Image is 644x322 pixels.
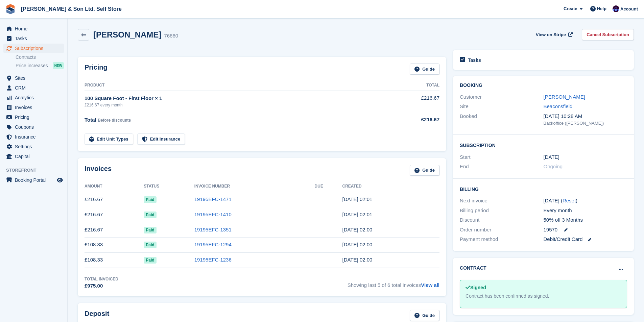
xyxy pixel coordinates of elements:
div: £975.00 [85,282,118,290]
a: View all [421,282,439,288]
div: Total Invoiced [85,276,118,282]
a: menu [3,93,64,102]
a: [PERSON_NAME] & Son Ltd. Self Store [18,3,124,15]
div: End [460,163,543,171]
a: 19195EFC-1236 [194,257,232,263]
a: menu [3,132,64,142]
a: Beaconsfield [544,103,573,109]
span: Ongoing [544,164,563,169]
h2: Subscription [460,142,627,148]
time: 2025-05-20 01:00:14 UTC [342,242,372,247]
span: Before discounts [98,118,131,123]
td: £216.67 [85,192,144,207]
div: Discount [460,216,543,224]
a: 19195EFC-1471 [194,196,232,202]
div: £216.67 every month [85,102,385,108]
span: Coupons [15,122,55,132]
a: [PERSON_NAME] [544,94,585,100]
img: stora-icon-8386f47178a22dfd0bd8f6a31ec36ba5ce8667c1dd55bd0f319d3a0aa187defe.svg [5,4,16,14]
a: Guide [410,310,439,321]
span: Paid [144,212,156,218]
span: Tasks [15,34,55,43]
div: 76660 [164,32,178,40]
a: Preview store [56,176,64,184]
div: Order number [460,226,543,234]
div: NEW [53,62,64,69]
div: Booked [460,113,543,127]
th: Created [342,181,439,192]
th: Status [144,181,194,192]
div: Contract has been confirmed as signed. [466,293,621,300]
time: 2025-03-20 01:00:00 UTC [544,153,559,161]
span: Sites [15,73,55,83]
div: Customer [460,93,543,101]
img: Josey Kitching [613,5,619,12]
a: menu [3,175,64,185]
span: Subscriptions [15,44,55,53]
time: 2025-08-20 01:01:00 UTC [342,196,372,202]
div: Payment method [460,236,543,243]
span: View on Stripe [536,31,566,38]
a: menu [3,113,64,122]
a: Cancel Subscription [582,29,634,40]
div: Backoffice ([PERSON_NAME]) [544,120,627,127]
span: Paid [144,257,156,264]
td: £216.67 [85,222,144,238]
span: Price increases [16,63,48,69]
span: Analytics [15,93,55,102]
a: menu [3,142,64,151]
div: Every month [544,207,627,215]
span: Paid [144,242,156,248]
span: Paid [144,227,156,233]
span: Invoices [15,103,55,112]
a: Guide [410,64,439,75]
a: menu [3,83,64,93]
span: Paid [144,196,156,203]
span: Account [620,6,638,13]
a: Contracts [16,54,64,60]
th: Amount [85,181,144,192]
a: Edit Insurance [137,133,185,145]
a: Guide [410,165,439,176]
div: 100 Square Foot - First Floor × 1 [85,95,385,102]
td: £216.67 [385,91,439,112]
a: Price increases NEW [16,62,64,69]
span: CRM [15,83,55,93]
h2: Pricing [85,64,108,75]
a: menu [3,152,64,161]
h2: Invoices [85,165,112,176]
a: menu [3,24,64,33]
span: 19570 [544,226,558,234]
a: menu [3,73,64,83]
span: Booking Portal [15,175,55,185]
td: £216.67 [85,207,144,222]
span: Total [85,117,96,123]
span: Create [564,5,577,12]
span: Storefront [6,167,67,174]
a: View on Stripe [533,29,574,40]
div: Billing period [460,207,543,215]
time: 2025-06-20 01:00:50 UTC [342,227,372,232]
a: 19195EFC-1294 [194,242,232,247]
div: 50% off 3 Months [544,216,627,224]
h2: Booking [460,83,627,88]
span: Pricing [15,113,55,122]
div: Site [460,103,543,110]
th: Total [385,80,439,91]
a: menu [3,34,64,43]
div: [DATE] ( ) [544,197,627,205]
th: Invoice Number [194,181,315,192]
h2: Tasks [468,57,481,63]
h2: [PERSON_NAME] [93,30,161,39]
td: £108.33 [85,252,144,268]
h2: Billing [460,185,627,192]
div: Signed [466,284,621,291]
a: 19195EFC-1410 [194,212,232,217]
time: 2025-04-20 01:00:32 UTC [342,257,372,263]
a: menu [3,44,64,53]
div: £216.67 [385,116,439,124]
span: Settings [15,142,55,151]
span: Insurance [15,132,55,142]
time: 2025-07-20 01:01:01 UTC [342,212,372,217]
div: Start [460,153,543,161]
